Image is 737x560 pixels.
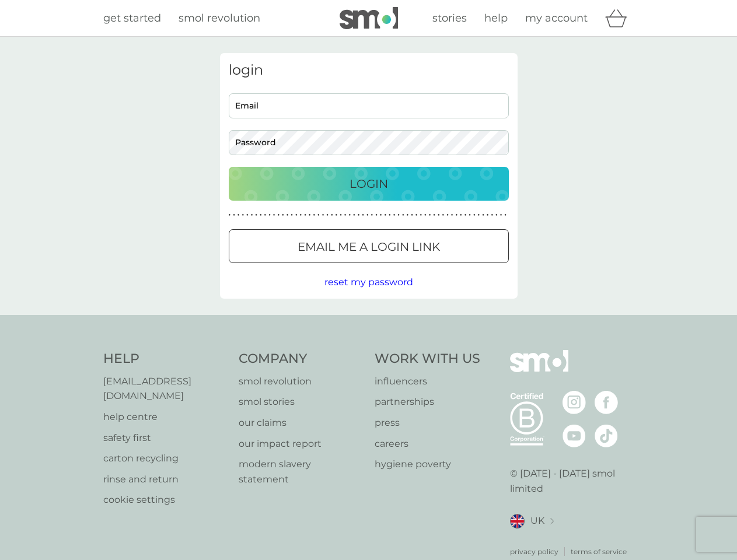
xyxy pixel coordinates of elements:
[442,212,445,218] p: ●
[273,212,275,218] p: ●
[340,7,398,29] img: smol
[429,212,431,218] p: ●
[420,212,422,218] p: ●
[487,212,489,218] p: ●
[103,430,228,446] a: safety first
[484,10,508,27] a: help
[340,212,342,218] p: ●
[375,350,480,368] h4: Work With Us
[239,415,363,430] a: our claims
[239,350,363,368] h4: Company
[605,6,634,30] div: basket
[510,466,634,496] p: © [DATE] - [DATE] smol limited
[469,212,471,218] p: ●
[353,212,355,218] p: ●
[239,374,363,389] a: smol revolution
[510,546,558,557] a: privacy policy
[239,436,363,452] a: our impact report
[397,212,400,218] p: ●
[389,212,391,218] p: ●
[344,212,347,218] p: ●
[179,10,260,27] a: smol revolution
[304,212,306,218] p: ●
[446,212,449,218] p: ●
[595,391,618,414] img: visit the smol Facebook page
[464,212,467,218] p: ●
[326,212,329,218] p: ●
[103,12,161,24] span: get started
[415,212,418,218] p: ●
[348,212,351,218] p: ●
[432,12,467,24] span: stories
[424,212,427,218] p: ●
[411,212,413,218] p: ●
[530,513,544,528] span: UK
[350,174,388,193] p: Login
[300,212,302,218] p: ●
[384,212,386,218] p: ●
[375,374,480,389] a: influencers
[362,212,364,218] p: ●
[484,12,508,24] span: help
[309,212,311,218] p: ●
[504,212,507,218] p: ●
[331,212,333,218] p: ●
[455,212,457,218] p: ●
[432,10,467,27] a: stories
[358,212,360,218] p: ●
[103,451,228,466] a: carton recycling
[375,415,480,430] a: press
[268,212,271,218] p: ●
[239,457,363,487] a: modern slavery statement
[571,546,627,557] a: terms of service
[510,350,568,390] img: smol
[336,212,338,218] p: ●
[229,167,509,201] button: Login
[525,12,588,24] span: my account
[438,212,440,218] p: ●
[375,394,480,409] a: partnerships
[371,212,373,218] p: ●
[595,424,618,447] img: visit the smol Tiktok page
[264,212,267,218] p: ●
[375,457,480,472] a: hygiene poverty
[103,472,228,487] a: rinse and return
[103,409,228,425] a: help centre
[179,12,260,24] span: smol revolution
[103,374,228,404] a: [EMAIL_ADDRESS][DOMAIN_NAME]
[482,212,484,218] p: ●
[239,394,363,409] a: smol stories
[451,212,453,218] p: ●
[103,350,228,368] h4: Help
[473,212,476,218] p: ●
[233,212,235,218] p: ●
[550,518,554,524] img: select a new location
[402,212,404,218] p: ●
[495,212,498,218] p: ●
[366,212,369,218] p: ●
[478,212,480,218] p: ●
[433,212,435,218] p: ●
[375,436,480,452] a: careers
[103,492,228,508] a: cookie settings
[324,275,413,290] button: reset my password
[563,391,586,414] img: visit the smol Instagram page
[393,212,396,218] p: ●
[255,212,257,218] p: ●
[291,212,293,218] p: ●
